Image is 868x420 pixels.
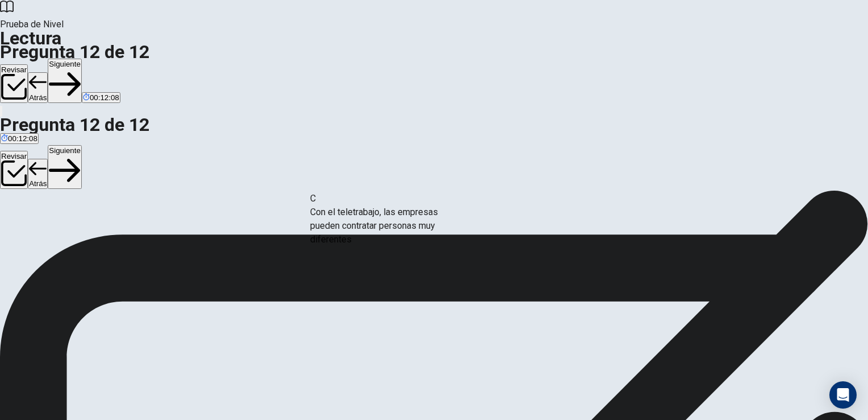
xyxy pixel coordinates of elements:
button: Siguiente [48,145,82,190]
button: Atrás [28,72,48,102]
button: Siguiente [48,59,82,103]
span: 00:12:08 [8,134,37,143]
button: Atrás [28,159,48,189]
div: Open Intercom Messenger [829,381,857,409]
span: 00:12:08 [90,93,119,102]
button: 00:12:08 [82,92,120,103]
